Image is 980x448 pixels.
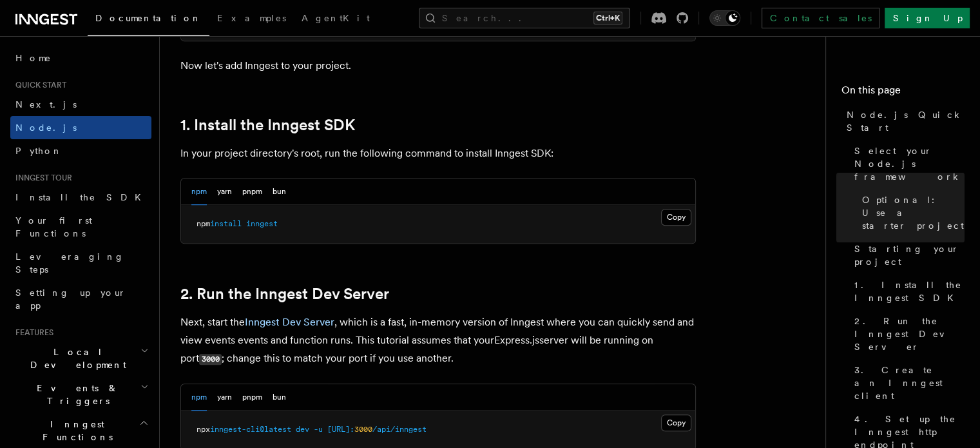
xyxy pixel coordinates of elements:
span: Your first Functions [15,215,92,239]
span: inngest [246,219,278,228]
span: Starting your project [854,242,965,268]
button: Copy [661,414,691,431]
button: Toggle dark mode [709,10,740,26]
span: Home [15,52,52,64]
a: Starting your project [849,237,965,273]
a: 2. Run the Inngest Dev Server [849,309,965,358]
span: Quick start [10,80,66,90]
a: Home [10,46,151,70]
a: Documentation [88,4,209,36]
a: 2. Run the Inngest Dev Server [180,285,389,303]
span: -u [314,425,323,434]
button: Search...Ctrl+K [419,8,630,28]
span: dev [296,425,309,434]
button: pnpm [242,179,262,205]
a: Your first Functions [10,209,151,245]
span: AgentKit [302,13,370,23]
button: Events & Triggers [10,376,151,413]
span: 3000 [354,425,372,434]
span: install [210,219,242,228]
code: 3000 [199,354,222,365]
p: Now let's add Inngest to your project. [180,57,696,75]
span: /api/inngest [372,425,427,434]
button: npm [191,179,207,205]
a: Node.js [10,116,151,139]
button: Copy [661,209,691,226]
button: pnpm [242,384,262,411]
button: bun [273,179,286,205]
kbd: Ctrl+K [593,12,622,24]
button: bun [273,384,286,411]
button: npm [191,384,207,411]
button: Local Development [10,340,151,376]
span: Inngest Functions [10,418,139,443]
span: Select your Node.js framework [854,144,965,183]
p: In your project directory's root, run the following command to install Inngest SDK: [180,144,696,162]
span: Examples [217,13,286,23]
span: npx [197,425,210,434]
a: Sign Up [885,8,970,28]
a: 1. Install the Inngest SDK [180,116,355,134]
button: yarn [217,179,232,205]
span: Features [10,327,53,338]
span: Next.js [15,99,77,110]
span: 2. Run the Inngest Dev Server [854,315,965,353]
a: Examples [209,4,294,35]
a: Install the SDK [10,186,151,209]
span: 1. Install the Inngest SDK [854,278,965,304]
a: Python [10,139,151,162]
a: AgentKit [294,4,378,35]
a: 3. Create an Inngest client [849,358,965,407]
a: 1. Install the Inngest SDK [849,273,965,309]
span: Node.js [15,122,77,133]
span: Setting up your app [15,287,126,311]
span: Node.js Quick Start [847,108,965,134]
a: Optional: Use a starter project [857,188,965,237]
h4: On this page [841,83,965,103]
span: npm [197,219,210,228]
span: Inngest tour [10,173,72,183]
a: Inngest Dev Server [245,316,334,328]
span: Events & Triggers [10,382,140,407]
a: Leveraging Steps [10,245,151,281]
span: Leveraging Steps [15,251,124,275]
span: [URL]: [327,425,354,434]
a: Select your Node.js framework [849,139,965,188]
a: Node.js Quick Start [841,103,965,139]
span: inngest-cli@latest [210,425,291,434]
span: Install the SDK [15,192,149,202]
a: Contact sales [762,8,879,28]
span: Optional: Use a starter project [862,193,965,232]
span: Documentation [95,13,202,23]
span: Python [15,146,62,156]
a: Setting up your app [10,281,151,317]
span: 3. Create an Inngest client [854,364,965,402]
a: Next.js [10,93,151,116]
button: yarn [217,384,232,411]
p: Next, start the , which is a fast, in-memory version of Inngest where you can quickly send and vi... [180,313,696,368]
span: Local Development [10,346,140,371]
